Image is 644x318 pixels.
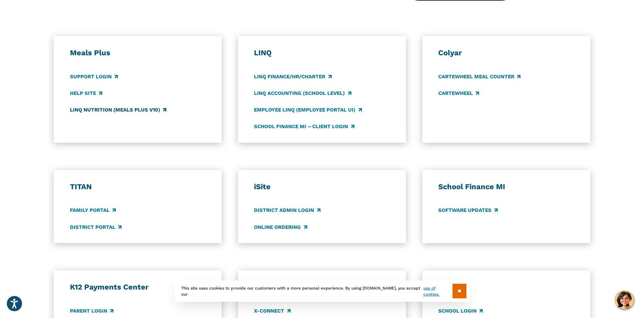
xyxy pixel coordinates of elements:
[254,223,307,231] a: Online Ordering
[438,207,498,214] a: Software Updates
[423,285,452,297] a: use of cookies.
[70,282,206,292] h3: K12 Payments Center
[254,182,390,192] h3: iSite
[70,73,118,80] a: Support Login
[254,90,351,97] a: LINQ Accounting (school level)
[70,207,116,214] a: Family Portal
[254,73,331,80] a: LINQ Finance/HR/Charter
[254,48,390,58] h3: LINQ
[438,182,574,192] h3: School Finance MI
[70,90,102,97] a: Help Site
[254,106,362,114] a: Employee LINQ (Employee Portal UI)
[438,282,574,292] h3: Script
[70,48,206,58] h3: Meals Plus
[174,280,470,302] div: This site uses cookies to provide our customers with a more personal experience. By using [DOMAIN...
[438,48,574,58] h3: Colyar
[615,291,634,310] button: Hello, have a question? Let’s chat.
[254,123,354,130] a: School Finance MI – Client Login
[70,182,206,192] h3: TITAN
[438,90,479,97] a: CARTEWHEEL
[70,106,166,114] a: LINQ Nutrition (Meals Plus v10)
[438,73,520,80] a: CARTEWHEEL Meal Counter
[254,207,320,214] a: District Admin Login
[70,223,122,231] a: District Portal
